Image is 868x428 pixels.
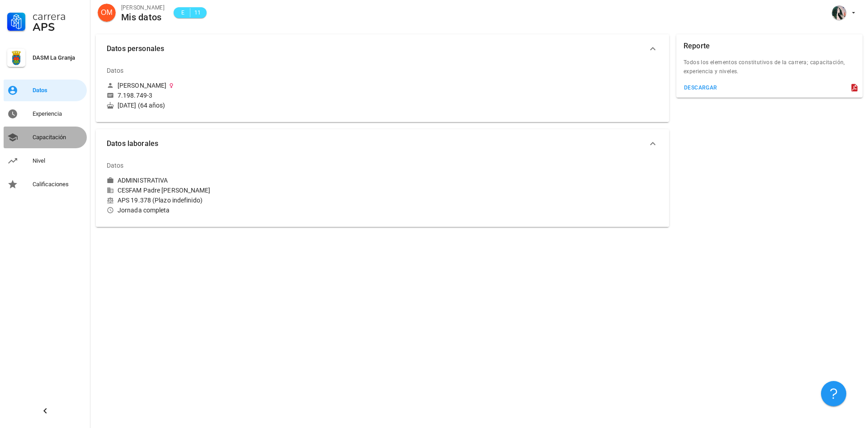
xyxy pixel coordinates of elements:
[684,85,717,91] div: descargar
[4,174,87,195] a: Calificaciones
[96,129,669,158] button: Datos laborales
[33,11,83,22] div: Carrera
[98,4,116,22] div: avatar
[107,186,379,194] div: CESFAM Padre [PERSON_NAME]
[33,54,83,61] div: DASM La Granja
[33,181,83,188] div: Calificaciones
[121,12,165,22] div: Mis datos
[107,101,379,109] div: [DATE] (64 años)
[33,134,83,141] div: Capacitación
[33,157,83,165] div: Nivel
[832,5,846,20] div: avatar
[107,206,379,214] div: Jornada completa
[107,137,647,150] span: Datos laborales
[118,81,166,89] div: [PERSON_NAME]
[4,150,87,172] a: Nivel
[107,42,647,55] span: Datos personales
[107,60,124,81] div: Datos
[194,8,201,17] span: 11
[33,87,83,94] div: Datos
[107,155,124,176] div: Datos
[684,34,710,58] div: Reporte
[4,80,87,101] a: Datos
[4,103,87,125] a: Experiencia
[676,58,863,81] div: Todos los elementos constitutivos de la carrera; capacitación, experiencia y niveles.
[680,81,721,94] button: descargar
[107,196,379,204] div: APS 19.378 (Plazo indefinido)
[118,91,152,99] div: 7.198.749-3
[118,176,168,184] div: ADMINISTRATIVA
[96,34,669,63] button: Datos personales
[121,3,165,12] div: [PERSON_NAME]
[101,4,113,22] span: OM
[33,110,83,118] div: Experiencia
[33,22,83,33] div: APS
[179,8,186,17] span: E
[4,127,87,148] a: Capacitación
